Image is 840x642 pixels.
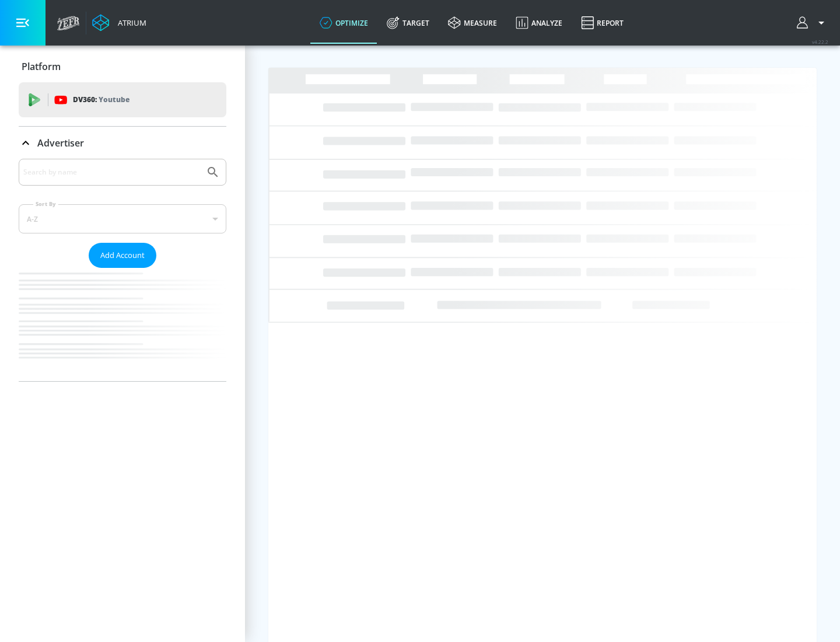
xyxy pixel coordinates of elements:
[19,50,226,83] div: Platform
[19,204,226,233] div: A-Z
[89,243,156,268] button: Add Account
[19,127,226,159] div: Advertiser
[572,2,633,44] a: Report
[439,2,506,44] a: measure
[99,93,129,106] p: Youtube
[33,200,58,208] label: Sort By
[100,249,145,262] span: Add Account
[310,2,377,44] a: optimize
[19,82,226,117] div: DV360: Youtube
[23,165,200,180] input: Search by name
[73,93,129,106] p: DV360:
[506,2,572,44] a: Analyze
[19,268,226,381] nav: list of Advertiser
[19,159,226,381] div: Advertiser
[22,60,61,73] p: Platform
[377,2,439,44] a: Target
[113,18,146,28] div: Atrium
[37,137,84,149] p: Advertiser
[812,39,828,45] span: v 4.22.2
[92,14,146,32] a: Atrium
